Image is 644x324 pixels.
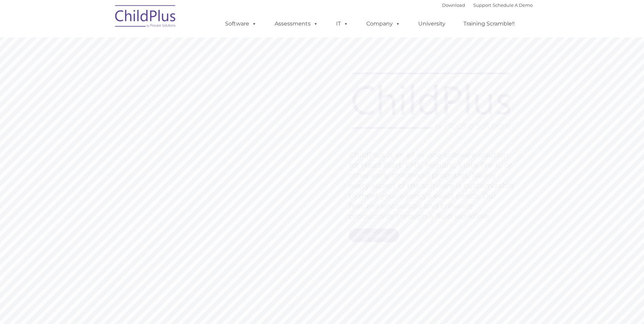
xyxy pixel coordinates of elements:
[349,150,517,221] rs-layer: ChildPlus is an all-in-one software solution for Head Start, EHS, Migrant, State Pre-K, or other ...
[457,17,521,31] a: Training Scramble!!
[218,17,263,31] a: Software
[349,229,399,242] a: Get Started
[112,0,180,34] img: ChildPlus by Procare Solutions
[493,2,533,8] a: Schedule A Demo
[442,2,465,8] a: Download
[268,17,325,31] a: Assessments
[360,17,407,31] a: Company
[411,17,452,31] a: University
[329,17,355,31] a: IT
[442,2,533,8] font: |
[473,2,491,8] a: Support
